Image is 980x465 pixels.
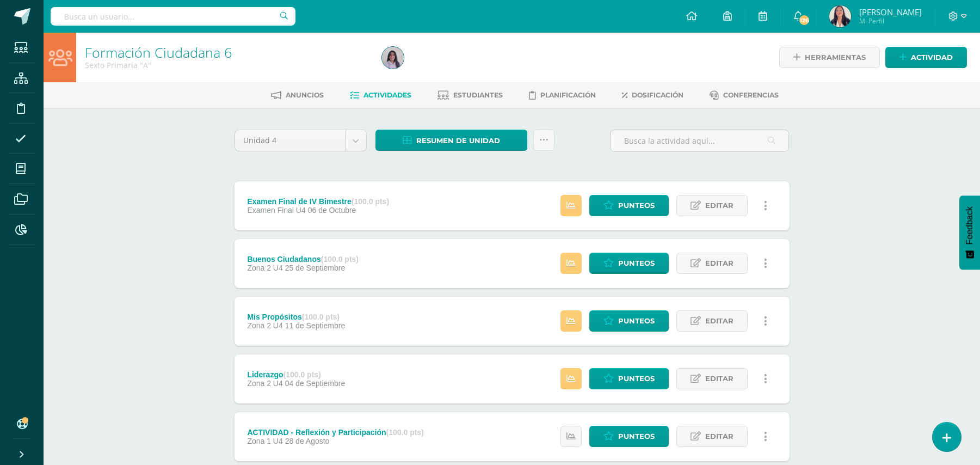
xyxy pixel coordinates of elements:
strong: (100.0 pts) [386,428,424,437]
span: Punteos [618,426,655,446]
span: Mi Perfil [859,16,922,26]
span: Dosificación [632,91,683,99]
a: Herramientas [779,47,880,68]
span: 04 de Septiembre [285,379,346,388]
span: Resumen de unidad [416,131,500,151]
span: [PERSON_NAME] [859,7,922,17]
div: Examen Final de IV Bimestre [247,197,389,206]
span: Punteos [618,311,655,331]
span: Editar [705,253,734,273]
span: 06 de Octubre [308,206,356,215]
a: Planificación [529,87,596,104]
a: Formación Ciudadana 6 [85,43,232,62]
a: Dosificación [622,87,683,104]
span: Punteos [618,369,655,389]
span: Zona 1 U4 [247,437,282,445]
img: ec19ab1bafb2871a01cb4bb1fedf3d93.png [829,5,851,27]
span: Herramientas [805,47,866,68]
span: Editar [705,426,734,446]
span: 25 de Septiembre [285,264,346,272]
a: Punteos [589,253,669,274]
a: Conferencias [710,87,779,104]
span: Feedback [965,206,975,244]
span: Conferencias [723,91,779,99]
span: Editar [705,195,734,216]
div: Buenos Ciudadanos [247,255,359,264]
span: Examen Final U4 [247,206,305,215]
a: Actividad [885,47,967,68]
span: Estudiantes [453,91,503,99]
div: ACTIVIDAD - Reflexión y Participación [247,428,423,437]
span: Zona 2 U4 [247,379,282,388]
div: Sexto Primaria 'A' [85,60,369,70]
a: Anuncios [271,87,324,104]
span: Editar [705,311,734,331]
span: Editar [705,369,734,389]
span: Planificación [540,91,596,99]
a: Punteos [589,195,669,216]
strong: (100.0 pts) [352,197,389,206]
span: 126 [798,14,810,26]
span: Zona 2 U4 [247,321,282,330]
button: Feedback - Mostrar encuesta [959,195,980,270]
a: Actividades [350,87,411,104]
strong: (100.0 pts) [283,370,321,379]
img: 2e7ec2bf65bdb1b7ba449eab1a65d432.png [382,47,404,69]
a: Punteos [589,310,669,332]
a: Estudiantes [437,87,503,104]
div: Liderazgo [247,370,345,379]
span: Unidad 4 [243,130,337,151]
span: Actividad [911,47,953,68]
div: Mis Propósitos [247,313,345,321]
a: Unidad 4 [235,130,366,151]
a: Punteos [589,426,669,447]
span: 28 de Agosto [285,437,330,445]
input: Busca la actividad aquí... [611,130,788,151]
a: Punteos [589,368,669,389]
strong: (100.0 pts) [321,255,359,264]
span: Actividades [363,91,411,99]
strong: (100.0 pts) [302,313,340,321]
span: Punteos [618,195,655,216]
span: Zona 2 U4 [247,264,282,272]
input: Busca un usuario... [51,7,295,26]
span: Anuncios [286,91,324,99]
span: 11 de Septiembre [285,321,346,330]
a: Resumen de unidad [375,130,527,151]
h1: Formación Ciudadana 6 [85,45,369,60]
span: Punteos [618,253,655,273]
